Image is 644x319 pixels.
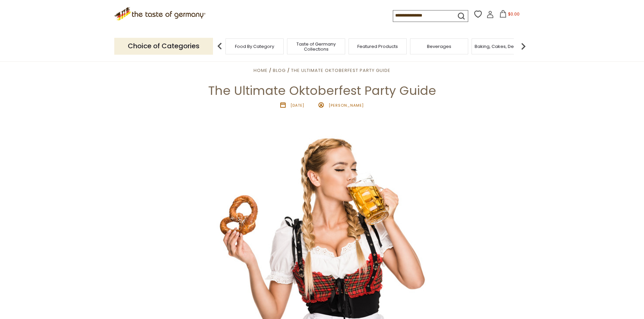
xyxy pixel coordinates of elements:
a: Taste of Germany Collections [289,42,343,52]
a: Baking, Cakes, Desserts [475,44,527,49]
a: Food By Category [235,44,274,49]
time: [DATE] [290,103,304,108]
button: $0.00 [495,10,524,20]
span: $0.00 [508,11,520,17]
a: Beverages [427,44,451,49]
a: Featured Products [357,44,398,49]
h1: The Ultimate Oktoberfest Party Guide [21,83,623,98]
a: Blog [273,67,286,74]
span: [PERSON_NAME] [329,103,364,108]
img: next arrow [517,39,530,53]
a: Home [254,67,268,74]
a: The Ultimate Oktoberfest Party Guide [291,67,390,74]
p: Choice of Categories [114,38,213,54]
img: previous arrow [213,39,226,53]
